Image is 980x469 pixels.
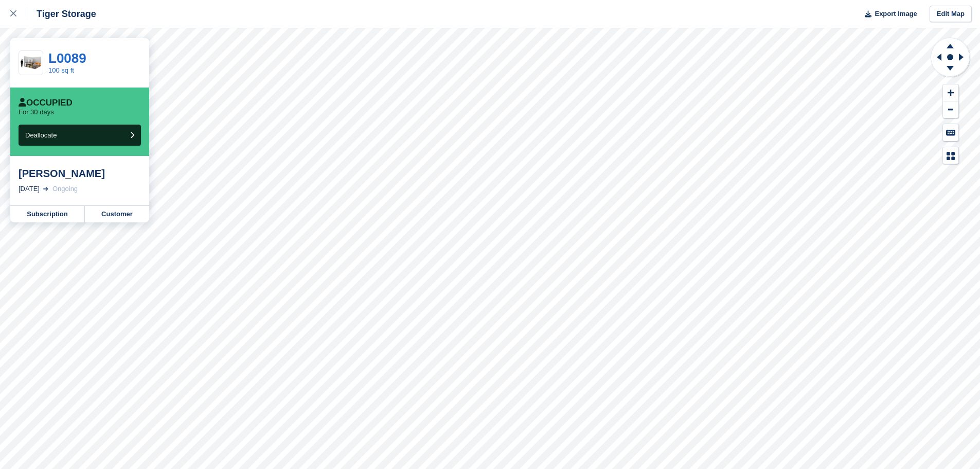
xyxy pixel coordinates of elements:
[48,66,74,74] a: 100 sq ft
[943,147,958,164] button: Map Legend
[19,125,141,146] button: Deallocate
[10,206,85,222] a: Subscription
[19,167,141,180] div: [PERSON_NAME]
[85,206,149,222] a: Customer
[875,9,917,19] span: Export Image
[43,187,48,191] img: arrow-right-light-icn-cde0832a797a2874e46488d9cf13f60e5c3a73dbe684e267c42b8395dfbc2abf.svg
[943,124,958,141] button: Keyboard Shortcuts
[48,50,86,66] a: L0089
[19,108,54,116] p: For 30 days
[943,84,958,101] button: Zoom In
[19,184,40,194] div: [DATE]
[859,6,917,23] button: Export Image
[27,8,96,20] div: Tiger Storage
[25,131,57,139] span: Deallocate
[19,98,73,108] div: Occupied
[930,6,972,23] a: Edit Map
[943,101,958,118] button: Zoom Out
[52,184,78,194] div: Ongoing
[19,54,43,72] img: 100-sqft-unit.jpg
